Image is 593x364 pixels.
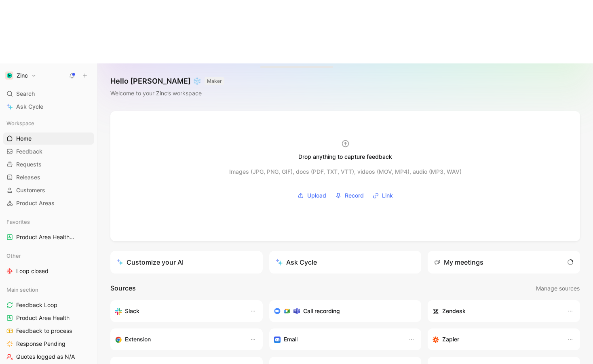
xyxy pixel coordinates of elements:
span: Response Pending [16,340,65,348]
div: Sync customers and create docs [433,306,559,316]
a: Home [3,133,94,145]
span: Workspace [6,119,34,127]
div: Forward emails to your feedback inbox [274,335,401,344]
h1: Hello [PERSON_NAME] ❄️ [110,76,224,86]
h3: Zendesk [442,306,466,316]
button: Link [370,189,396,202]
div: Capture feedback from thousands of sources with Zapier (survey results, recordings, sheets, etc). [433,335,559,344]
div: Drop anything to capture feedback [298,152,392,162]
span: Favorites [6,218,30,226]
span: Feedback to process [16,327,72,335]
a: Customers [3,184,94,196]
span: Requests [16,160,42,168]
span: Link [382,191,393,200]
h1: Zinc [17,72,28,79]
a: Releases [3,171,94,183]
div: Favorites [3,216,94,228]
div: Other [3,250,94,262]
a: Requests [3,158,94,170]
button: Record [332,189,367,202]
a: Feedback to process [3,325,94,337]
a: Quotes logged as N/A [3,351,94,363]
span: Ask Cycle [16,102,43,112]
a: Feedback [3,145,94,158]
div: Capture feedback from anywhere on the web [115,335,242,344]
span: Search [16,89,35,99]
div: My meetings [434,257,483,267]
span: Releases [16,173,40,181]
button: ZincZinc [3,70,38,81]
button: Manage sources [536,283,580,294]
h3: Extension [125,335,151,344]
div: Images (JPG, PNG, GIF), docs (PDF, TXT, VTT), videos (MOV, MP4), audio (MP3, WAV) [229,167,462,177]
span: Quotes logged as N/A [16,353,75,361]
span: Other [6,252,21,260]
div: Main section [3,284,94,296]
button: MAKER [205,77,224,85]
div: Ask Cycle [276,257,317,267]
span: Home [16,135,32,143]
span: Product Area Health [16,314,70,322]
span: Product Areas [16,199,55,207]
a: Product Area HealthMain section [3,231,94,243]
div: Record & transcribe meetings from Zoom, Meet & Teams. [274,306,410,316]
div: Customize your AI [117,257,184,267]
div: Welcome to your Zinc’s workspace [110,88,224,98]
div: Main sectionFeedback LoopProduct Area HealthFeedback to processResponse PendingQuotes logged as N/A [3,284,94,363]
h3: Zapier [442,335,459,344]
a: Loop closed [3,265,94,277]
span: Feedback [16,147,42,156]
button: Ask Cycle [269,251,422,274]
div: Workspace [3,117,94,129]
h2: Sources [110,283,136,294]
span: Product Area Health [16,233,78,242]
div: Sync your customers, send feedback and get updates in Slack [115,306,242,316]
span: Loop closed [16,267,49,275]
span: Manage sources [536,284,580,293]
a: Response Pending [3,338,94,350]
h3: Slack [125,306,139,316]
a: Feedback Loop [3,299,94,311]
img: Zinc [5,72,13,80]
a: Customize your AI [110,251,263,274]
h3: Email [284,335,298,344]
a: Ask Cycle [3,101,94,113]
a: Product Areas [3,197,94,209]
span: Upload [307,191,326,200]
button: Upload [295,189,329,202]
span: Feedback Loop [16,301,57,309]
span: Record [345,191,364,200]
h3: Call recording [303,306,340,316]
div: Search [3,88,94,100]
span: Main section [6,286,38,294]
div: OtherLoop closed [3,250,94,277]
span: Customers [16,186,45,194]
a: Product Area Health [3,312,94,324]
